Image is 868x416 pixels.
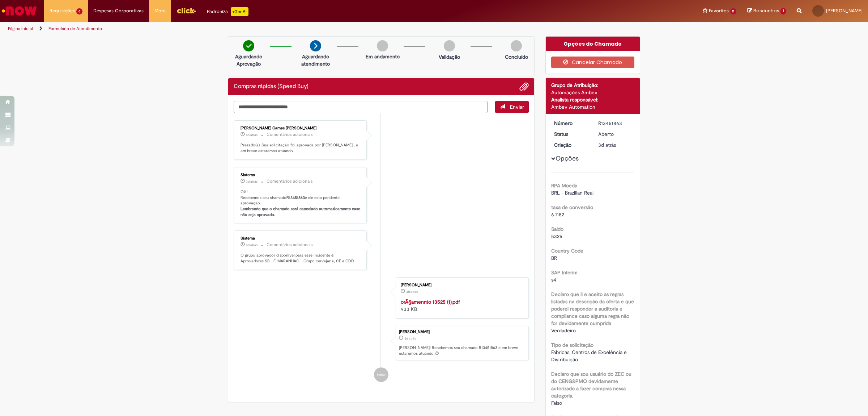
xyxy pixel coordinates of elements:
[234,101,488,113] textarea: Digite sua mensagem aqui...
[551,269,578,276] b: SAP Interim
[93,7,144,14] span: Despesas Corporativas
[598,141,632,149] div: 27/08/2025 11:23:51
[551,211,564,218] span: 6.1182
[298,53,333,67] p: Aguardando atendimento
[551,342,593,348] b: Tipo de solicitação
[399,345,525,356] p: [PERSON_NAME]! Recebemos seu chamado R13451863 e em breve estaremos atuando.
[243,40,254,51] img: check-circle-green.png
[241,189,361,218] p: Olá! Recebemos seu chamado e ele esta pendente aprovação.
[267,132,313,138] small: Comentários adicionais
[551,255,557,261] span: BR
[399,330,525,334] div: [PERSON_NAME]
[366,53,400,60] p: Em andamento
[730,8,737,14] span: 11
[511,40,522,51] img: img-circle-grey.png
[505,53,528,61] p: Concluído
[551,291,634,326] b: Declaro que li e aceito as regras listadas na descrição da oferta e que poderei responder a audit...
[444,40,455,51] img: img-circle-grey.png
[231,7,248,16] p: +GenAi
[241,142,361,154] p: Prezado(a), Sua solicitação foi aprovada por [PERSON_NAME] , e em breve estaremos atuando.
[826,8,863,14] span: [PERSON_NAME]
[709,7,729,14] span: Favoritos
[176,5,196,16] img: click_logo_yellow_360x200.png
[551,247,583,254] b: Country Code
[267,178,313,184] small: Comentários adicionais
[510,104,524,110] span: Enviar
[246,179,258,184] time: 27/08/2025 11:24:03
[246,133,258,137] time: 29/08/2025 11:12:28
[404,336,416,341] span: 3d atrás
[551,182,577,189] b: RPA Moeda
[598,142,616,148] time: 27/08/2025 11:23:51
[551,276,556,283] span: s4
[551,400,562,406] span: Falso
[246,243,258,247] span: 3d atrás
[439,53,460,61] p: Validação
[241,236,361,241] div: Sistema
[286,195,305,200] b: R13451863
[404,336,416,341] time: 27/08/2025 11:23:51
[551,327,576,334] span: Verdadeiro
[241,206,362,217] b: Lembrando que o chamado será cancelado automaticamente caso não seja aprovado.
[598,142,616,148] span: 3d atrás
[598,130,632,138] div: Aberto
[76,8,82,14] span: 6
[406,290,418,294] span: 3d atrás
[231,53,266,67] p: Aguardando Aprovação
[551,190,593,196] span: BRL - Brazilian Real
[598,120,632,127] div: R13451863
[551,103,635,111] div: Ambev Automation
[246,179,258,184] span: 3d atrás
[310,40,321,51] img: arrow-next.png
[5,22,573,36] ul: Trilhas de página
[551,96,635,103] div: Analista responsável:
[377,40,388,51] img: img-circle-grey.png
[551,371,631,399] b: Declaro que sou usuário do ZEC ou do CENG&PMO devidamente autorizado a fazer compras nessa catego...
[241,126,361,130] div: [PERSON_NAME] Games [PERSON_NAME]
[401,299,460,305] a: orÃ§amennto 13525 (1).pdf
[401,298,521,313] div: 933 KB
[551,226,563,232] b: Saldo
[8,26,33,32] a: Página inicial
[401,283,521,287] div: [PERSON_NAME]
[519,82,529,91] button: Adicionar anexos
[207,7,248,16] div: Padroniza
[747,8,786,14] a: Rascunhos
[546,37,640,51] div: Opções do Chamado
[246,243,258,247] time: 27/08/2025 11:24:01
[753,7,779,14] span: Rascunhos
[495,101,529,113] button: Enviar
[241,253,361,264] p: O grupo aprovador disponível para esse incidente é: Aprovadores SB - F. MARANHAO - Grupo cervejar...
[234,326,529,361] li: Antonio Fabricio Cardoso Ponciano
[551,89,635,96] div: Automações Ambev
[551,349,628,363] span: Fábricas, Centros de Excelência e Distribuição
[241,173,361,177] div: Sistema
[549,141,593,149] dt: Criação
[549,120,593,127] dt: Número
[780,8,786,14] span: 1
[267,242,313,248] small: Comentários adicionais
[50,7,75,14] span: Requisições
[48,26,102,32] a: Formulário de Atendimento
[406,290,418,294] time: 27/08/2025 11:23:26
[234,113,529,389] ul: Histórico de tíquete
[154,7,166,14] span: More
[234,83,309,90] h2: Compras rápidas (Speed Buy) Histórico de tíquete
[1,4,38,18] img: ServiceNow
[549,130,593,138] dt: Status
[551,204,593,211] b: taxa de conversão
[551,57,635,68] button: Cancelar Chamado
[551,82,635,89] div: Grupo de Atribuição:
[246,133,258,137] span: 4h atrás
[551,233,562,240] span: 5325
